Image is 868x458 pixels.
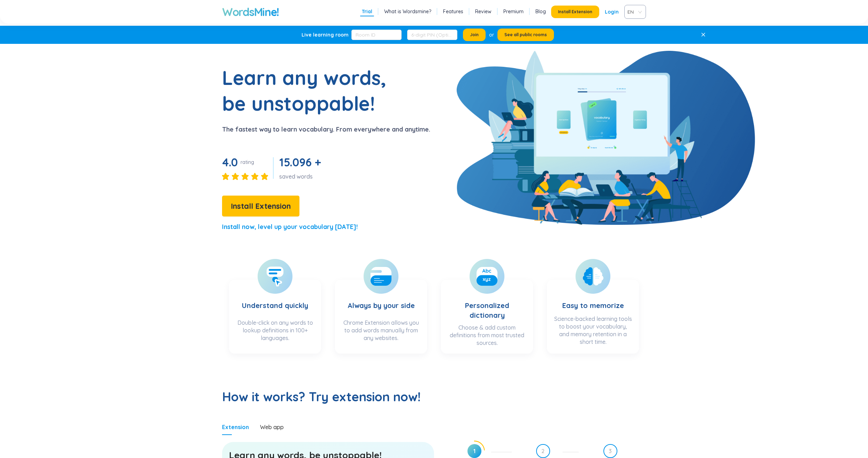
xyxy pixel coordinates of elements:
div: Web app [260,423,284,431]
input: 6-digit PIN (Optional) [407,30,457,40]
a: Login [605,6,619,18]
a: Blog [535,8,546,15]
button: See all public rooms [497,29,554,41]
div: Live learning room [302,31,349,38]
a: Premium [503,8,524,15]
input: Room ID [351,30,402,40]
span: Install Extension [231,200,291,212]
button: Join [463,29,486,41]
a: Trial [362,8,372,15]
div: Chrome Extension allows you to add words manually from any websites. [342,319,420,347]
span: 3 [604,445,617,457]
h1: Learn any words, be unstoppable! [222,65,396,116]
div: saved words [279,173,323,180]
h3: Easy to memorize [562,287,624,311]
span: 15.096 + [279,155,321,169]
div: or [489,31,494,39]
h3: Personalized dictionary [448,287,526,320]
a: What is Wordsmine? [384,8,431,15]
p: Install now, level up your vocabulary [DATE]! [222,222,358,232]
a: Review [475,8,492,15]
div: Double-click on any words to lookup definitions in 100+ languages. [236,319,314,347]
div: Science-backed learning tools to boost your vocabulary, and memory retention in a short time. [554,315,632,347]
span: Join [470,32,479,38]
h2: How it works? Try extension now! [222,388,646,405]
span: VIE [627,7,640,17]
span: Install Extension [558,9,592,15]
a: WordsMine! [222,5,279,19]
a: Install Extension [222,203,299,210]
button: Install Extension [551,6,599,18]
h3: Always by your side [348,287,415,315]
h3: Understand quickly [242,287,308,315]
button: Install Extension [222,196,299,216]
div: Choose & add custom definitions from most trusted sources. [448,324,526,347]
span: 4.0 [222,155,238,169]
div: rating [241,159,254,166]
span: 1 [467,444,481,458]
span: 2 [537,445,549,457]
p: The fastest way to learn vocabulary. From everywhere and anytime. [222,125,430,134]
span: See all public rooms [504,32,547,38]
div: Extension [222,423,249,431]
a: Features [443,8,463,15]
